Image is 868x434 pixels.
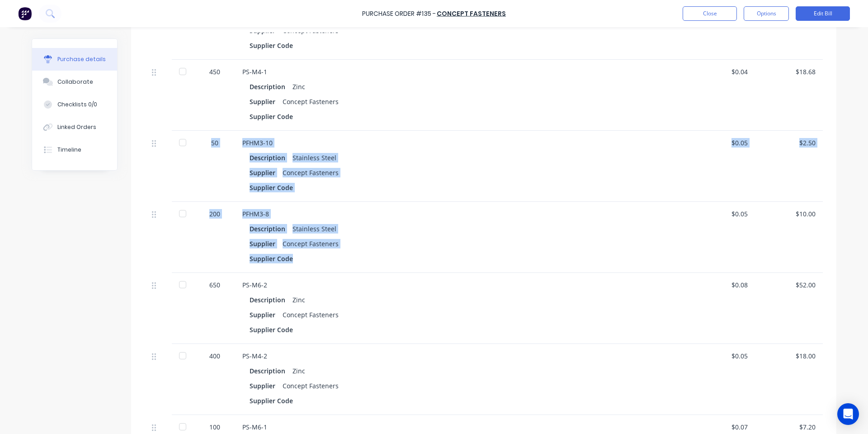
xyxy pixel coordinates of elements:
div: PS-M6-2 [242,280,680,290]
div: Open Intercom Messenger [837,403,859,425]
div: Stainless Steel [292,151,336,164]
div: PS-M4-1 [242,67,680,76]
div: Supplier [250,237,283,250]
div: Supplier [250,95,283,108]
div: Supplier Code [250,110,300,123]
div: Checklists 0/0 [57,100,97,109]
div: Supplier Code [250,252,300,265]
button: Purchase details [32,48,117,71]
div: $18.00 [762,351,816,361]
div: Linked Orders [57,123,96,131]
div: Collaborate [57,78,93,86]
div: Stainless Steel [292,222,336,235]
div: Supplier [250,166,283,179]
div: $52.00 [762,280,816,290]
div: Supplier [250,379,283,392]
div: 100 [202,422,228,432]
div: 200 [202,209,228,219]
div: $2.50 [762,138,816,148]
div: Zinc [292,80,305,93]
div: Supplier Code [250,39,300,52]
div: $10.00 [762,209,816,219]
div: $0.05 [694,209,748,219]
div: Description [250,80,292,93]
div: 650 [202,280,228,290]
div: 450 [202,67,228,76]
div: Description [250,151,292,164]
div: Concept Fasteners [283,237,339,250]
img: Factory [18,7,32,20]
div: $18.68 [762,67,816,76]
div: PS-M4-2 [242,351,680,361]
div: Timeline [57,146,81,154]
button: Linked Orders [32,116,117,138]
div: $7.20 [762,422,816,432]
a: Concept Fasteners [437,9,506,18]
div: Supplier Code [250,394,300,407]
div: Purchase details [57,55,106,63]
div: Supplier [250,308,283,321]
div: Description [250,364,292,377]
button: Timeline [32,138,117,161]
button: Checklists 0/0 [32,93,117,116]
button: Options [744,6,789,21]
div: $0.05 [694,138,748,148]
div: Supplier Code [250,323,300,336]
div: $0.08 [694,280,748,290]
div: $0.04 [694,67,748,76]
div: Concept Fasteners [283,308,339,321]
div: Supplier Code [250,181,300,194]
button: Close [683,6,737,21]
div: PS-M6-1 [242,422,680,432]
div: PFHM3-10 [242,138,680,148]
div: $0.05 [694,351,748,361]
div: 400 [202,351,228,361]
div: $0.07 [694,422,748,432]
div: PFHM3-8 [242,209,680,219]
div: Purchase Order #135 - [362,9,436,19]
div: Concept Fasteners [283,95,339,108]
div: Concept Fasteners [283,166,339,179]
div: Description [250,222,292,235]
div: Zinc [292,293,305,306]
button: Edit Bill [796,6,850,21]
div: 50 [202,138,228,148]
div: Zinc [292,364,305,377]
div: Description [250,293,292,306]
button: Collaborate [32,71,117,93]
div: Concept Fasteners [283,379,339,392]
